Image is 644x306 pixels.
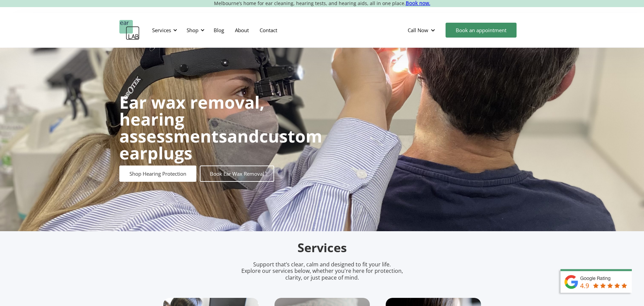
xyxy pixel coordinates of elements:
a: Book an appointment [446,23,517,38]
strong: Ear wax removal, hearing assessments [119,91,264,148]
div: Shop [183,20,207,40]
a: Contact [254,20,283,40]
a: Blog [208,20,230,40]
strong: custom earplugs [119,125,322,165]
div: Services [152,27,171,34]
p: Support that’s clear, calm and designed to fit your life. Explore our services below, whether you... [233,261,412,281]
h1: and [119,94,322,161]
a: Book Ear Wax Removal [200,166,274,182]
div: Call Now [408,27,428,34]
div: Shop [187,27,198,34]
div: Call Now [402,20,442,40]
h2: Services [163,240,481,256]
a: home [119,20,140,40]
a: Shop Hearing Protection [119,166,196,182]
a: About [230,20,254,40]
div: Services [148,20,179,40]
